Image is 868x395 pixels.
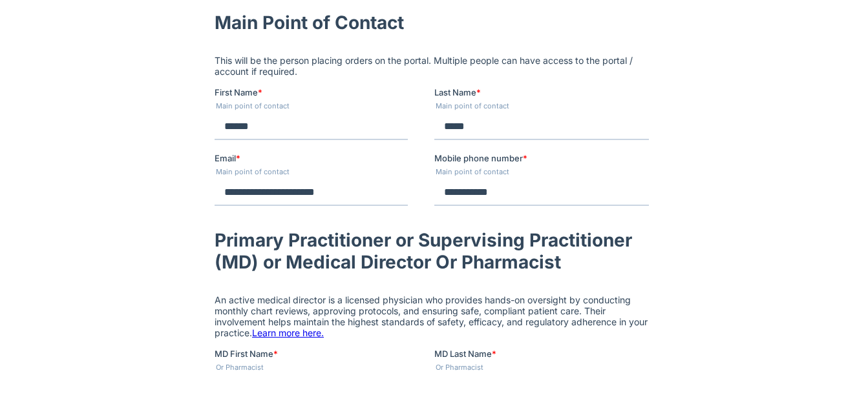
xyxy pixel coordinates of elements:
span: Mobile phone number [220,154,308,164]
a: Learn more here. [37,328,109,339]
span: MD Last Name [220,349,277,360]
legend: Main point of contact [220,168,439,177]
legend: Or Pharmacist [220,363,439,372]
span: Last Name [220,88,262,98]
legend: Main point of contact [220,102,439,111]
